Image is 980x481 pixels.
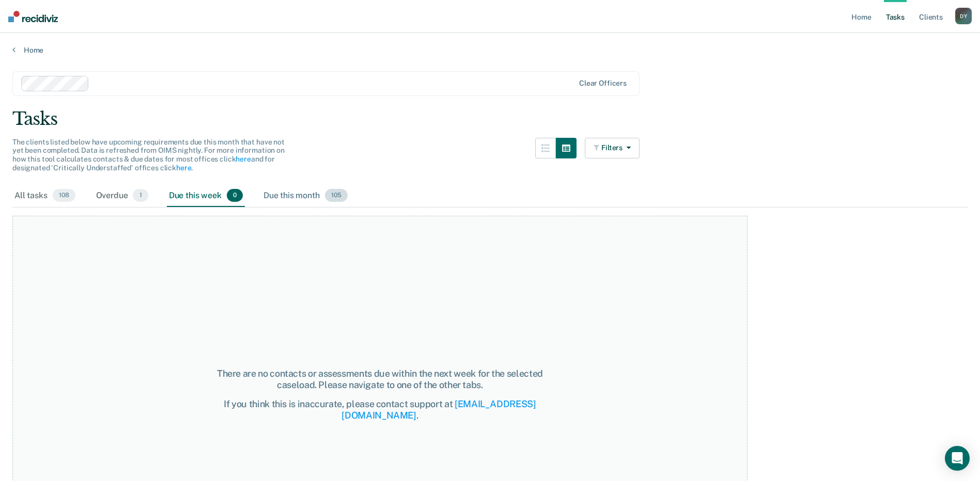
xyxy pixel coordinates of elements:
button: DY [955,8,972,24]
div: Overdue1 [94,185,150,207]
span: 108 [53,189,75,202]
div: Open Intercom Messenger [945,446,970,471]
div: Due this month105 [261,185,350,207]
img: Recidiviz [8,11,58,22]
div: D Y [955,8,972,24]
div: Tasks [12,108,968,130]
span: 105 [325,189,348,202]
span: The clients listed below have upcoming requirements due this month that have not yet been complet... [12,138,285,172]
div: Clear officers [579,79,627,88]
div: Due this week0 [167,185,245,207]
a: Home [12,45,968,55]
span: 0 [227,189,243,202]
span: 1 [133,189,148,202]
a: [EMAIL_ADDRESS][DOMAIN_NAME] [341,398,536,421]
button: Filters [585,138,640,158]
a: here [176,164,191,172]
div: If you think this is inaccurate, please contact support at . [196,398,563,421]
div: All tasks108 [12,185,77,207]
a: here [236,155,251,163]
div: There are no contacts or assessments due within the next week for the selected caseload. Please n... [196,368,563,390]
